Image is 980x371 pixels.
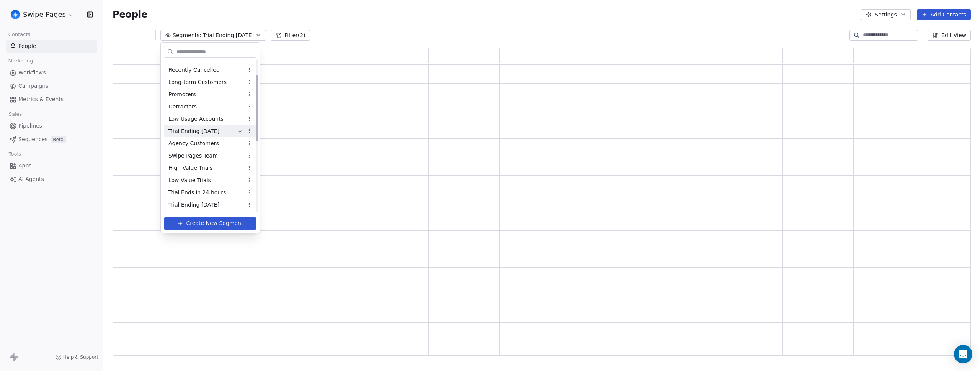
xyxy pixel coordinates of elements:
[186,219,243,227] span: Create New Segment
[164,217,256,230] button: Create New Segment
[168,201,219,209] span: Trial Ending [DATE]
[168,78,227,86] span: Long-term Customers
[168,140,219,148] span: Agency Customers
[168,152,218,160] span: Swipe Pages Team
[168,189,226,197] span: Trial Ends in 24 hours
[168,127,219,135] span: Trial Ending [DATE]
[168,103,197,111] span: Detractors
[164,27,256,370] div: Suggestions
[168,115,224,123] span: Low Usage Accounts
[168,164,212,172] span: High Value Trials
[168,90,196,98] span: Promoters
[168,66,220,74] span: Recently Cancelled
[168,176,211,184] span: Low Value Trials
